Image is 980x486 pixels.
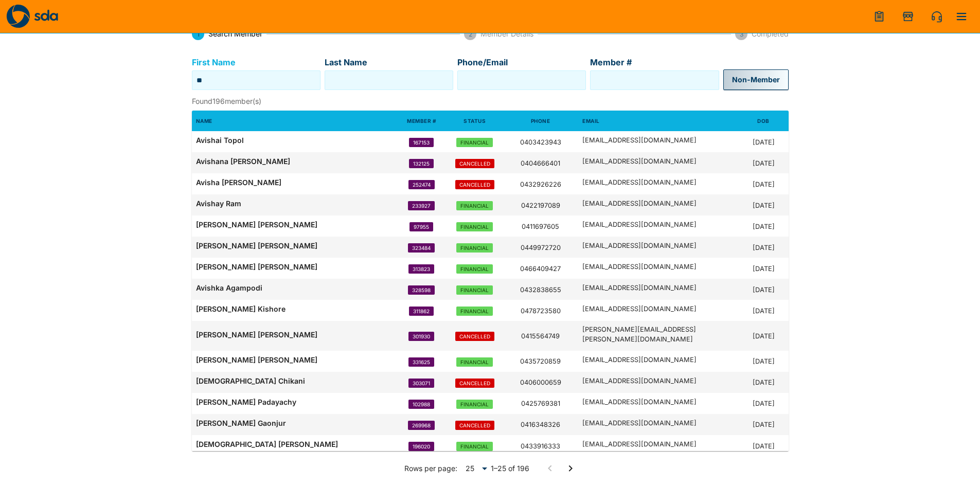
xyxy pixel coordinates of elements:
span: 196020 [413,443,430,449]
div: 0466409427 [520,264,561,274]
span: 303071 [413,380,430,386]
div: 0422197089 [521,201,560,210]
div: [EMAIL_ADDRESS][DOMAIN_NAME] [582,398,697,407]
div: 0403423943 [520,138,561,147]
div: [PERSON_NAME] [PERSON_NAME] [196,220,317,230]
span: 313823 [413,266,430,272]
button: menu [949,4,974,29]
span: 167153 [413,139,430,146]
span: 323484 [412,245,431,251]
div: [EMAIL_ADDRESS][DOMAIN_NAME] [582,262,697,272]
span: CANCELLED [459,422,490,428]
button: menu [867,4,892,29]
span: FINANCIAL [460,443,489,449]
div: [PERSON_NAME] Padayachy [196,397,296,407]
div: [EMAIL_ADDRESS][DOMAIN_NAME] [582,241,697,250]
span: Search Member [208,29,262,39]
span: 252474 [413,182,431,188]
div: 0435720859 [520,357,561,366]
div: [EMAIL_ADDRESS][DOMAIN_NAME] [582,136,697,145]
span: CANCELLED [459,160,490,167]
span: FINANCIAL [460,401,489,407]
span: FINANCIAL [460,245,489,251]
div: [DATE] [753,243,775,253]
th: Name [192,111,396,131]
p: 1–25 of 196 [491,463,529,474]
span: 233927 [412,203,431,209]
div: 0478723580 [521,307,561,316]
div: 0415564749 [521,332,560,341]
button: Quick Call [924,4,949,29]
div: [DATE] [753,442,775,451]
span: 331625 [413,359,430,365]
span: 102988 [413,401,430,407]
th: Status [447,111,503,131]
div: [DATE] [753,138,775,147]
div: Avishay Ram [196,199,241,209]
div: [PERSON_NAME] Gaonjur [196,418,286,428]
span: CANCELLED [459,333,490,339]
div: [EMAIL_ADDRESS][DOMAIN_NAME] [582,376,697,386]
span: FINANCIAL [460,308,489,314]
span: FINANCIAL [460,266,489,272]
div: [EMAIL_ADDRESS][DOMAIN_NAME] [582,283,697,293]
div: 0406000659 [520,378,561,387]
span: CANCELLED [459,380,490,386]
span: 301930 [413,333,430,339]
div: 0433916333 [521,442,560,451]
div: Avishai Topol [196,135,244,146]
div: 0411697605 [522,222,559,231]
div: 0432838655 [520,285,561,295]
div: [EMAIL_ADDRESS][DOMAIN_NAME] [582,355,697,365]
div: [DATE] [753,399,775,408]
th: Phone [503,111,578,131]
div: [DATE] [753,332,775,341]
text: 3 [739,30,743,38]
div: [DEMOGRAPHIC_DATA] Chikani [196,376,305,386]
div: Avishana [PERSON_NAME] [196,156,290,167]
th: DOB [739,111,789,131]
span: FINANCIAL [460,224,489,230]
div: 0425769381 [521,399,560,408]
div: [EMAIL_ADDRESS][DOMAIN_NAME] [582,440,697,449]
div: [EMAIL_ADDRESS][DOMAIN_NAME] [582,178,697,187]
span: FINANCIAL [460,287,489,293]
span: 269968 [412,422,431,428]
div: [PERSON_NAME] [PERSON_NAME] [196,330,317,340]
span: Member Details [480,29,533,39]
div: [EMAIL_ADDRESS][DOMAIN_NAME] [582,220,697,229]
img: sda-logotype.svg [34,9,58,21]
span: Completed [752,29,789,39]
div: [PERSON_NAME][EMAIL_ADDRESS][PERSON_NAME][DOMAIN_NAME] [582,325,711,344]
div: [DATE] [753,222,775,231]
div: [PERSON_NAME] [PERSON_NAME] [196,355,317,365]
span: FINANCIAL [460,359,489,365]
div: 0404666401 [521,159,560,168]
div: [EMAIL_ADDRESS][DOMAIN_NAME] [582,199,697,208]
span: FINANCIAL [460,203,489,209]
span: CANCELLED [459,182,490,188]
button: Non-Member [723,69,789,90]
text: 1 [197,30,199,38]
div: [EMAIL_ADDRESS][DOMAIN_NAME] [582,157,697,166]
div: [DATE] [753,420,775,429]
div: [DATE] [753,159,775,168]
div: [DATE] [753,307,775,316]
div: [DATE] [753,378,775,387]
div: 0449972720 [521,243,561,253]
div: [PERSON_NAME] [PERSON_NAME] [196,241,317,251]
div: [PERSON_NAME] [PERSON_NAME] [196,262,317,272]
img: sda-logo-dark.svg [6,5,30,28]
button: Go to next page [560,458,581,479]
div: [PERSON_NAME] Kishore [196,304,286,314]
div: 25 [461,461,487,476]
div: Avisha [PERSON_NAME] [196,177,281,188]
div: Avishka Agampodi [196,283,262,293]
span: 132125 [413,160,430,167]
div: [EMAIL_ADDRESS][DOMAIN_NAME] [582,419,697,428]
span: 97955 [414,224,429,230]
th: Member # [396,111,448,131]
div: [DATE] [753,201,775,210]
span: 311862 [413,308,430,314]
div: [DATE] [753,285,775,295]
